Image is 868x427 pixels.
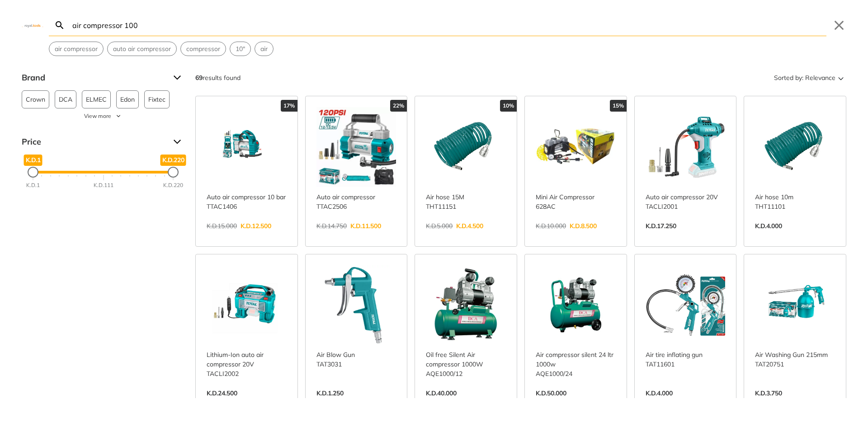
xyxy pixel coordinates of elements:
[180,42,226,56] div: Suggestion: compressor
[107,42,177,56] div: Suggestion: auto air compressor
[26,181,40,189] div: K.D.1
[108,42,176,56] button: Select suggestion: auto air compressor
[181,42,226,56] button: Select suggestion: compressor
[86,91,107,108] span: ELMEC
[49,42,104,56] div: Suggestion: air compressor
[22,70,166,85] span: Brand
[22,90,49,108] button: Crown
[82,90,111,108] button: ELMEC
[805,70,835,85] span: Relevance
[236,44,245,54] span: 10"
[26,91,45,108] span: Crown
[835,72,846,83] svg: Sort
[255,42,273,56] button: Select suggestion: air
[195,70,241,85] div: results found
[116,90,139,108] button: Edon
[148,91,165,108] span: Fixtec
[186,44,220,54] span: compressor
[772,70,846,85] button: Sorted by:Relevance Sort
[281,100,297,112] div: 17%
[144,90,170,108] button: Fixtec
[84,112,111,120] span: View more
[49,42,103,56] button: Select suggestion: air compressor
[163,181,183,189] div: K.D.220
[71,14,826,36] input: Search…
[195,74,203,82] strong: 69
[94,181,113,189] div: K.D.111
[260,44,268,54] span: air
[230,42,250,56] button: Select suggestion: 10"
[500,100,517,112] div: 10%
[59,91,72,108] span: DCA
[610,100,627,112] div: 15%
[28,167,38,178] div: Minimum Price
[168,167,179,178] div: Maximum Price
[22,112,184,120] button: View more
[22,135,166,149] span: Price
[390,100,407,112] div: 22%
[230,42,251,56] div: Suggestion: 10"
[55,44,98,54] span: air compressor
[113,44,171,54] span: auto air compressor
[832,18,846,33] button: Close
[120,91,135,108] span: Edon
[22,23,43,27] img: Close
[54,20,65,31] svg: Search
[55,90,76,108] button: DCA
[255,42,274,56] div: Suggestion: air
